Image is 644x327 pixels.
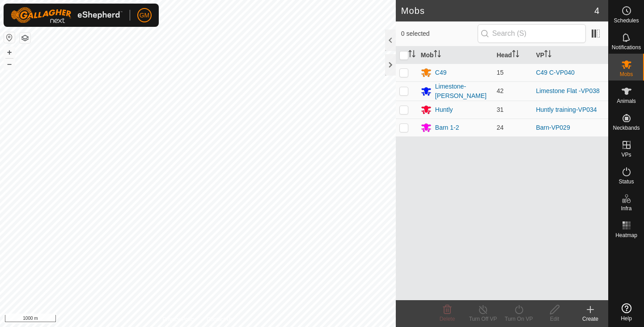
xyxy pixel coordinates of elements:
[620,72,633,77] span: Mobs
[496,106,504,113] span: 31
[621,206,631,211] span: Infra
[614,18,639,23] span: Schedules
[613,125,640,131] span: Neckbands
[493,47,532,64] th: Head
[612,45,641,50] span: Notifications
[615,233,637,238] span: Heatmap
[478,24,586,43] input: Search (S)
[11,7,123,23] img: Gallagher Logo
[621,316,632,321] span: Help
[162,315,196,323] a: Privacy Policy
[496,124,504,131] span: 24
[465,315,501,323] div: Turn Off VP
[417,47,493,64] th: Mob
[536,124,570,131] a: Barn-VP029
[512,51,519,59] p-sorticon: Activate to sort
[434,51,441,59] p-sorticon: Activate to sort
[496,69,504,76] span: 15
[609,300,644,325] a: Help
[140,11,150,20] span: GM
[435,68,447,77] div: C49
[4,47,15,58] button: +
[4,32,15,43] button: Reset Map
[501,315,537,323] div: Turn On VP
[617,98,636,104] span: Animals
[408,51,415,59] p-sorticon: Activate to sort
[440,316,455,322] span: Delete
[435,123,459,132] div: Barn 1-2
[496,87,504,94] span: 42
[537,315,572,323] div: Edit
[207,315,233,323] a: Contact Us
[401,5,594,16] h2: Mobs
[572,315,608,323] div: Create
[4,59,15,69] button: –
[594,4,599,17] span: 4
[435,105,453,115] div: Huntly
[435,82,490,101] div: Limestone-[PERSON_NAME]
[621,152,631,157] span: VPs
[536,106,597,113] a: Huntly training-VP034
[619,179,634,184] span: Status
[401,29,478,38] span: 0 selected
[536,87,599,94] a: Limestone Flat -VP038
[536,69,574,76] a: C49 C-VP040
[544,51,551,59] p-sorticon: Activate to sort
[532,47,608,64] th: VP
[20,33,30,43] button: Map Layers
